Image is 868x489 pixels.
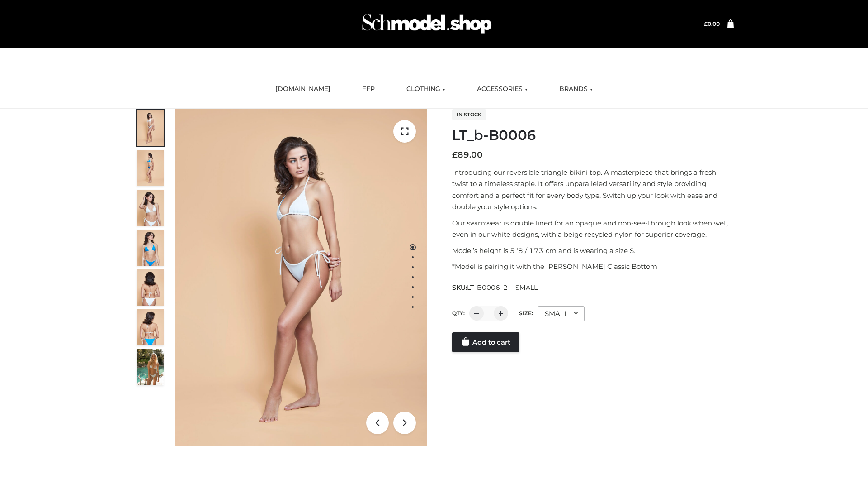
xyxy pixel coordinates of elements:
span: £ [704,20,708,27]
span: SKU: [452,282,538,293]
p: *Model is pairing it with the [PERSON_NAME] Classic Bottom [452,261,734,273]
a: [DOMAIN_NAME] [269,79,337,99]
img: ArielClassicBikiniTop_CloudNine_AzureSky_OW114ECO_8-scaled.jpg [137,309,164,345]
span: LT_B0006_2-_-SMALL [467,283,538,292]
img: ArielClassicBikiniTop_CloudNine_AzureSky_OW114ECO_3-scaled.jpg [137,190,164,226]
a: BRANDS [552,79,599,99]
span: £ [452,150,458,160]
a: Add to cart [452,332,519,352]
bdi: 0.00 [704,20,720,27]
div: SMALL [538,306,585,321]
img: ArielClassicBikiniTop_CloudNine_AzureSky_OW114ECO_4-scaled.jpg [137,230,164,266]
h1: LT_b-B0006 [452,127,734,144]
p: Our swimwear is double lined for an opaque and non-see-through look when wet, even in our white d... [452,217,734,240]
img: Schmodel Admin 964 [359,6,495,42]
img: Arieltop_CloudNine_AzureSky2.jpg [137,349,164,385]
a: ACCESSORIES [470,79,534,99]
span: In stock [452,109,486,120]
a: FFP [355,79,382,99]
a: CLOTHING [400,79,452,99]
bdi: 89.00 [452,150,483,160]
label: QTY: [452,310,465,316]
label: Size: [519,310,533,316]
img: ArielClassicBikiniTop_CloudNine_AzureSky_OW114ECO_2-scaled.jpg [137,150,164,186]
img: ArielClassicBikiniTop_CloudNine_AzureSky_OW114ECO_1 [175,109,427,446]
p: Model’s height is 5 ‘8 / 173 cm and is wearing a size S. [452,245,734,257]
p: Introducing our reversible triangle bikini top. A masterpiece that brings a fresh twist to a time... [452,167,734,213]
img: ArielClassicBikiniTop_CloudNine_AzureSky_OW114ECO_7-scaled.jpg [137,269,164,306]
img: ArielClassicBikiniTop_CloudNine_AzureSky_OW114ECO_1-scaled.jpg [137,110,164,146]
a: £0.00 [704,20,720,27]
